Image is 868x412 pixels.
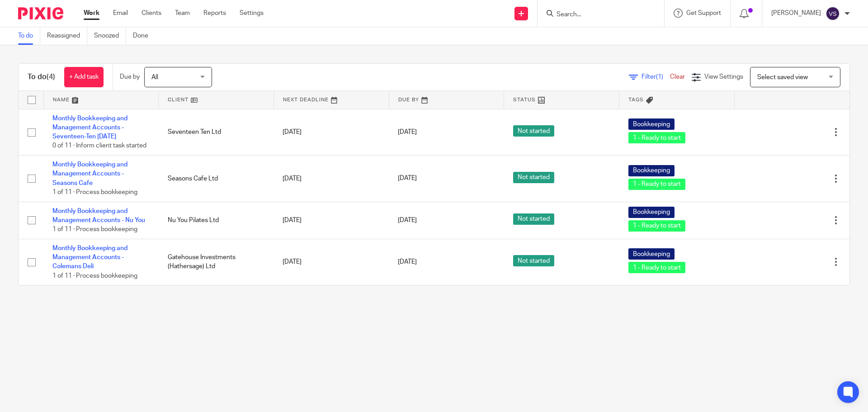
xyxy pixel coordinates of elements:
[18,7,63,19] img: Pixie
[670,74,685,80] a: Clear
[47,27,87,45] a: Reassigned
[628,207,675,218] span: Bookkeeping
[52,245,127,270] a: Monthly Bookkeeping and Management Accounts - Colemans Deli
[18,27,40,45] a: To do
[133,27,155,45] a: Done
[628,97,644,102] span: Tags
[757,74,808,81] span: Select saved view
[628,220,685,232] span: 1 - Ready to start
[64,67,104,87] a: + Add task
[274,109,389,156] td: [DATE]
[656,74,663,80] span: (1)
[628,132,685,143] span: 1 - Ready to start
[142,9,161,18] a: Clients
[686,10,721,16] span: Get Support
[94,27,126,45] a: Snoozed
[513,125,554,137] span: Not started
[274,156,389,202] td: [DATE]
[28,72,55,82] h1: To do
[513,172,554,183] span: Not started
[47,73,55,81] span: (4)
[52,273,137,279] span: 1 of 11 · Process bookkeeping
[398,217,417,223] span: [DATE]
[628,165,675,176] span: Bookkeeping
[159,156,274,202] td: Seasons Cafe Ltd
[175,9,190,18] a: Team
[203,9,226,18] a: Reports
[513,213,554,225] span: Not started
[628,118,675,130] span: Bookkeeping
[240,9,264,18] a: Settings
[628,248,675,260] span: Bookkeeping
[642,74,670,80] span: Filter
[159,202,274,239] td: Nu You Pilates Ltd
[52,143,146,149] span: 0 of 11 · Inform client task started
[159,109,274,156] td: Seventeen Ten Ltd
[398,129,417,135] span: [DATE]
[52,208,145,223] a: Monthly Bookkeeping and Management Accounts - Nu You
[628,179,685,190] span: 1 - Ready to start
[52,115,127,140] a: Monthly Bookkeeping and Management Accounts - Seventeen-Ten [DATE]
[274,202,389,239] td: [DATE]
[704,74,743,80] span: View Settings
[113,9,128,18] a: Email
[556,11,637,19] input: Search
[52,189,137,195] span: 1 of 11 · Process bookkeeping
[274,239,389,285] td: [DATE]
[826,6,840,21] img: svg%3E
[398,259,417,265] span: [DATE]
[628,262,685,273] span: 1 - Ready to start
[84,9,99,18] a: Work
[52,161,127,186] a: Monthly Bookkeeping and Management Accounts - Seasons Cafe
[120,72,140,81] p: Due by
[398,175,417,182] span: [DATE]
[151,74,158,81] span: All
[52,226,137,232] span: 1 of 11 · Process bookkeeping
[159,239,274,285] td: Gatehouse Investments (Hathersage) Ltd
[771,9,821,18] p: [PERSON_NAME]
[513,255,554,266] span: Not started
